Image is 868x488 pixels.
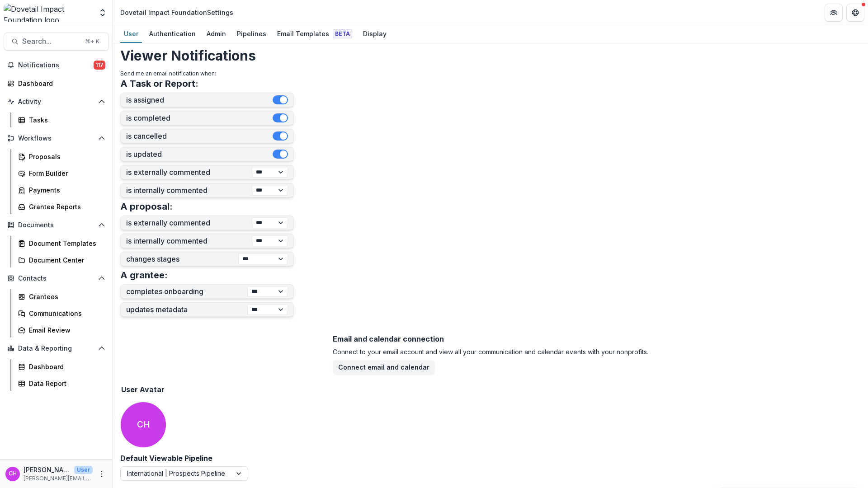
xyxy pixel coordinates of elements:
[4,76,109,91] a: Dashboard
[333,360,435,375] button: Connect email and calendar
[14,183,109,197] a: Payments
[18,135,94,142] span: Workflows
[4,58,109,72] button: Notifications117
[146,25,199,43] a: Authentication
[18,221,94,229] span: Documents
[333,29,352,38] span: Beta
[83,37,101,47] div: ⌘ + K
[126,219,252,227] label: is externally commented
[29,239,102,248] div: Document Templates
[18,275,94,282] span: Contacts
[18,98,94,106] span: Activity
[359,25,390,43] a: Display
[14,199,109,214] a: Grantee Reports
[18,79,102,88] div: Dashboard
[825,4,843,22] button: Partners
[126,186,252,195] label: is internally commented
[846,4,864,22] button: Get Help
[14,113,109,127] a: Tasks
[14,289,109,304] a: Grantees
[4,4,93,22] img: Dovetail Impact Foundation logo
[96,4,109,22] button: Open entity switcher
[126,237,252,245] label: is internally commented
[120,8,233,17] div: Dovetail Impact Foundation Settings
[126,114,273,122] label: is completed
[203,25,230,43] a: Admin
[126,132,273,141] label: is cancelled
[120,270,168,281] h3: A grantee:
[233,27,270,40] div: Pipelines
[14,236,109,251] a: Document Templates
[137,420,150,429] div: Courtney Eker Hardy
[24,465,71,474] p: [PERSON_NAME] [PERSON_NAME]
[4,341,109,356] button: Open Data & Reporting
[120,27,142,40] div: User
[18,345,94,352] span: Data & Reporting
[29,379,102,388] div: Data Report
[29,309,102,318] div: Communications
[96,469,107,479] button: More
[14,166,109,181] a: Form Builder
[14,149,109,164] a: Proposals
[146,27,199,40] div: Authentication
[4,271,109,286] button: Open Contacts
[29,185,102,195] div: Payments
[24,474,93,483] p: [PERSON_NAME][EMAIL_ADDRESS][DOMAIN_NAME]
[18,61,94,69] span: Notifications
[120,78,198,89] h3: A Task or Report:
[94,61,105,70] span: 117
[14,323,109,338] a: Email Review
[74,466,93,474] p: User
[126,150,273,159] label: is updated
[29,362,102,371] div: Dashboard
[274,27,356,40] div: Email Templates
[9,471,17,477] div: Courtney Eker Hardy
[14,253,109,267] a: Document Center
[117,6,237,19] nav: breadcrumb
[120,70,216,77] span: Send me an email notification when:
[4,33,109,51] button: Search...
[14,376,109,391] a: Data Report
[29,169,102,178] div: Form Builder
[120,454,212,463] h2: Default Viewable Pipeline
[121,385,165,394] h2: User Avatar
[359,27,390,40] div: Display
[120,47,861,64] h2: Viewer Notifications
[22,37,80,46] span: Search...
[120,201,173,212] h3: A proposal:
[126,305,247,314] label: updates metadata
[4,218,109,232] button: Open Documents
[120,25,142,43] a: User
[29,152,102,161] div: Proposals
[29,325,102,335] div: Email Review
[233,25,270,43] a: Pipelines
[14,359,109,374] a: Dashboard
[203,27,230,40] div: Admin
[274,25,356,43] a: Email Templates Beta
[126,168,252,177] label: is externally commented
[333,335,648,343] h2: Email and calendar connection
[333,347,648,357] p: Connect to your email account and view all your communication and calendar events with your nonpr...
[14,306,109,321] a: Communications
[29,115,102,125] div: Tasks
[4,131,109,145] button: Open Workflows
[126,287,247,296] label: completes onboarding
[126,96,273,104] label: is assigned
[126,255,238,263] label: changes stages
[29,292,102,301] div: Grantees
[29,202,102,211] div: Grantee Reports
[29,255,102,265] div: Document Center
[4,94,109,109] button: Open Activity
